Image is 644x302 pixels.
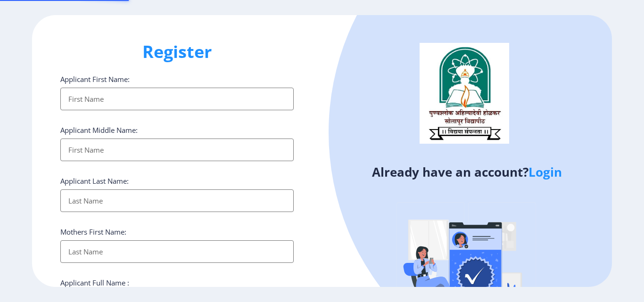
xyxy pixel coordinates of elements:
[420,43,509,144] img: logo
[60,88,294,110] input: First Name
[60,176,129,186] label: Applicant Last Name:
[60,189,294,212] input: Last Name
[60,139,294,161] input: First Name
[60,227,126,237] label: Mothers First Name:
[60,125,138,135] label: Applicant Middle Name:
[528,163,562,180] a: Login
[329,164,605,180] h4: Already have an account?
[60,74,130,84] label: Applicant First Name:
[60,41,294,63] h1: Register
[60,278,129,297] label: Applicant Full Name : (As on marksheet)
[60,240,294,263] input: Last Name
